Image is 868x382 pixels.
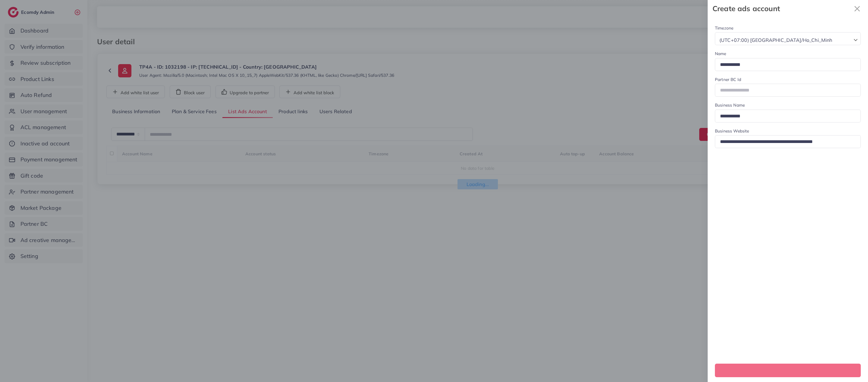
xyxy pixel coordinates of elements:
button: Close [851,2,863,15]
label: Name [715,51,726,57]
label: Business Name [715,102,745,108]
svg: x [851,3,863,15]
label: Partner BC Id [715,76,741,82]
label: Timezone [715,25,733,31]
strong: Create ads account [712,3,851,14]
div: Search for option [715,32,861,45]
span: (UTC+07:00) [GEOGRAPHIC_DATA]/Ho_Chi_Minh [718,36,834,45]
input: Search for option [834,34,851,45]
label: Business Website [715,128,749,134]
